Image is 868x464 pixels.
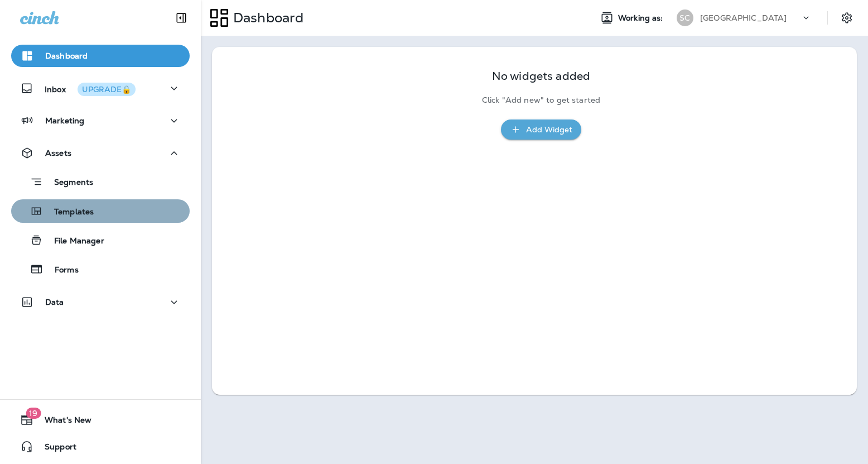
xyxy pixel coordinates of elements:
button: Collapse Sidebar [166,7,197,29]
div: Add Widget [526,123,572,137]
p: File Manager [43,236,104,247]
span: What's New [33,415,91,429]
span: 19 [26,408,41,419]
span: Support [33,442,76,456]
p: No widgets added [492,71,590,81]
button: Forms [11,257,190,281]
p: Forms [44,265,79,276]
div: SC [677,9,693,26]
button: Assets [11,142,190,164]
p: Marketing [45,116,84,125]
button: UPGRADE🔒 [78,83,136,96]
button: Support [11,436,190,458]
p: Dashboard [45,51,88,60]
p: Dashboard [229,9,303,26]
span: Working as: [618,13,666,23]
p: [GEOGRAPHIC_DATA] [700,13,787,22]
div: UPGRADE🔒 [82,85,131,93]
button: Dashboard [11,45,190,67]
button: Add Widget [501,119,581,140]
button: Marketing [11,109,190,132]
button: 19What's New [11,409,190,431]
button: Templates [11,199,190,223]
button: InboxUPGRADE🔒 [11,77,190,99]
button: Settings [837,8,857,28]
p: Assets [45,149,71,157]
p: Inbox [45,83,136,94]
p: Segments [43,178,93,189]
button: File Manager [11,228,190,252]
p: Data [45,298,64,307]
p: Templates [43,207,94,218]
button: Segments [11,170,190,194]
p: Click "Add new" to get started [482,95,600,105]
button: Data [11,291,190,313]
